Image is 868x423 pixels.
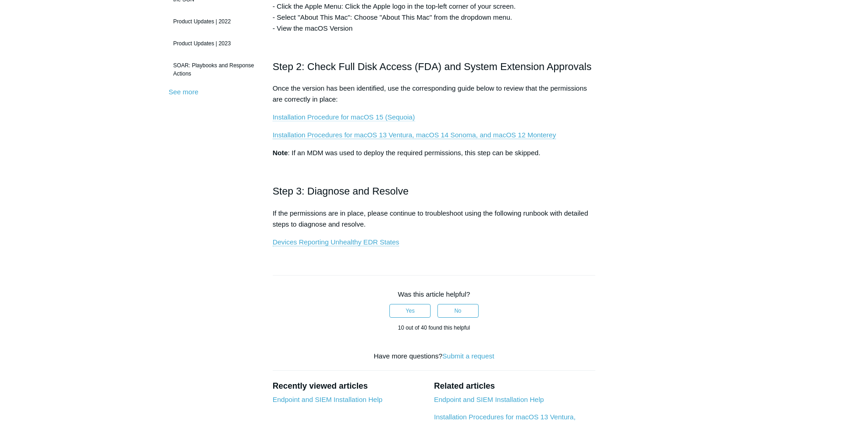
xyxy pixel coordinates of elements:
h2: Step 3: Diagnose and Resolve [273,183,596,199]
strong: Note [273,149,288,157]
a: SOAR: Playbooks and Response Actions [169,57,259,82]
a: Endpoint and SIEM Installation Help [273,396,383,403]
span: Was this article helpful? [398,290,470,298]
p: If the permissions are in place, please continue to troubleshoot using the following runbook with... [273,208,596,230]
a: Installation Procedures for macOS 13 Ventura, macOS 14 Sonoma, and macOS 12 Monterey [273,131,556,139]
div: Have more questions? [273,351,596,362]
p: Once the version has been identified, use the corresponding guide below to review that the permis... [273,83,596,105]
h2: Recently viewed articles [273,380,425,392]
a: See more [169,88,199,96]
p: : If an MDM was used to deploy the required permissions, this step can be skipped. [273,147,596,158]
a: Endpoint and SIEM Installation Help [434,396,544,403]
p: - Click the Apple Menu: Click the Apple logo in the top-left corner of your screen. - Select "Abo... [273,1,596,34]
h2: Related articles [434,380,595,392]
a: Product Updates | 2022 [169,13,259,30]
a: Devices Reporting Unhealthy EDR States [273,238,399,246]
a: Product Updates | 2023 [169,35,259,52]
h2: Step 2: Check Full Disk Access (FDA) and System Extension Approvals [273,59,596,75]
a: Installation Procedure for macOS 15 (Sequoia) [273,113,415,121]
button: This article was not helpful [437,304,479,318]
span: 10 out of 40 found this helpful [398,325,470,331]
button: This article was helpful [389,304,431,318]
a: Submit a request [442,352,494,360]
